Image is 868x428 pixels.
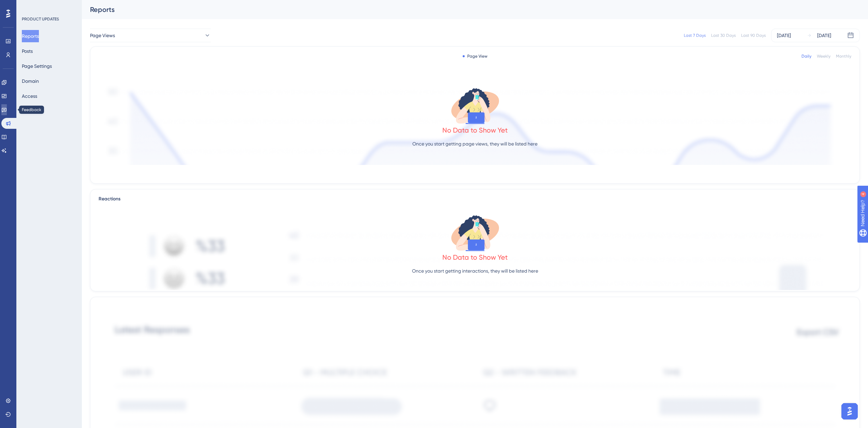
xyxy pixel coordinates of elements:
div: Last 90 Days [741,33,766,38]
button: Reports [22,30,39,42]
span: Need Help? [16,2,43,10]
div: Page View [462,53,487,59]
div: 4 [47,3,49,9]
iframe: UserGuiding AI Assistant Launcher [839,401,860,422]
p: Once you start getting page views, they will be listed here [412,140,538,148]
div: Last 7 Days [684,33,706,38]
div: No Data to Show Yet [442,125,508,135]
p: Once you start getting interactions, they will be listed here [412,267,538,275]
div: Reactions [99,195,851,203]
button: Page Settings [22,60,52,72]
span: Page Views [90,31,115,40]
button: Domain [22,75,39,87]
div: Weekly [817,53,830,59]
div: Reports [90,5,843,14]
div: PRODUCT UPDATES [22,16,59,22]
div: Daily [801,53,811,59]
div: Monthly [836,53,851,59]
button: Posts [22,45,33,57]
div: [DATE] [817,31,831,40]
div: Last 30 Days [711,33,736,38]
div: No Data to Show Yet [442,253,508,262]
button: Access [22,90,37,102]
div: [DATE] [777,31,791,40]
button: Page Views [90,29,211,42]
